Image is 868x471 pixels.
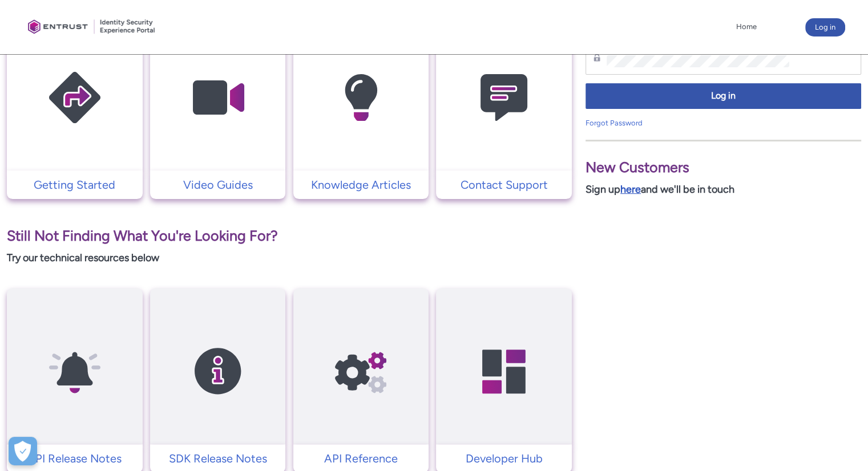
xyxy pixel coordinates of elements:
[7,225,572,247] p: Still Not Finding What You're Looking For?
[9,437,37,465] button: Open Preferences
[150,450,286,467] a: SDK Release Notes
[436,450,572,467] a: Developer Hub
[156,176,280,193] p: Video Guides
[805,18,845,36] button: Log in
[733,18,760,35] a: Home
[299,450,423,467] p: API Reference
[7,176,143,193] a: Getting Started
[13,450,137,467] p: API Release Notes
[7,450,143,467] a: API Release Notes
[586,119,643,127] a: Forgot Password
[7,250,572,266] p: Try our technical resources below
[150,176,286,193] a: Video Guides
[620,183,641,196] a: here
[156,450,280,467] p: SDK Release Notes
[436,176,572,193] a: Contact Support
[442,450,566,467] p: Developer Hub
[21,310,129,433] img: API Release Notes
[293,450,429,467] a: API Reference
[593,90,854,103] span: Log in
[306,36,415,159] img: Knowledge Articles
[450,36,558,159] img: Contact Support
[21,36,129,159] img: Getting Started
[442,176,566,193] p: Contact Support
[306,310,415,433] img: API Reference
[586,83,861,109] button: Log in
[164,310,272,433] img: SDK Release Notes
[586,157,861,178] p: New Customers
[13,176,137,193] p: Getting Started
[9,437,37,465] div: Cookie Preferences
[164,36,272,159] img: Video Guides
[293,176,429,193] a: Knowledge Articles
[586,182,861,197] p: Sign up and we'll be in touch
[299,176,423,193] p: Knowledge Articles
[450,310,558,433] img: Developer Hub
